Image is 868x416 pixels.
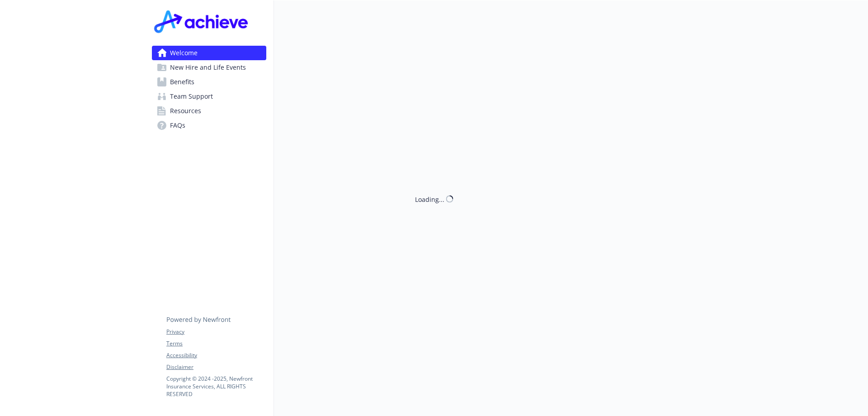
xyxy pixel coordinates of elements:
a: Welcome [152,46,266,60]
a: Privacy [166,328,266,336]
a: Resources [152,104,266,118]
a: Benefits [152,75,266,89]
a: Team Support [152,89,266,104]
a: Disclaimer [166,363,266,371]
a: Accessibility [166,351,266,359]
span: New Hire and Life Events [170,60,246,75]
span: FAQs [170,118,185,133]
span: Team Support [170,89,213,104]
span: Welcome [170,46,198,60]
a: FAQs [152,118,266,133]
div: Loading... [415,194,444,204]
a: Terms [166,339,266,348]
p: Copyright © 2024 - 2025 , Newfront Insurance Services, ALL RIGHTS RESERVED [166,375,266,398]
span: Resources [170,104,201,118]
span: Benefits [170,75,194,89]
a: New Hire and Life Events [152,60,266,75]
